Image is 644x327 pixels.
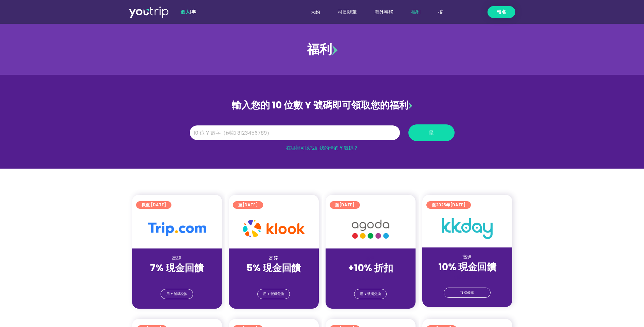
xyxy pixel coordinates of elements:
[428,273,507,280] div: （僅限住宿）
[142,201,166,209] span: 截至 [DATE]
[302,6,329,18] a: 大約
[234,255,313,262] div: 高達
[233,201,263,209] a: 至[DATE]
[436,202,446,208] span: 2025
[190,124,455,146] form: Y 號
[137,255,217,262] div: 高達
[190,125,400,140] input: 10 位 Y 數字（例如 8123456789）
[166,289,187,299] span: 用 Y 號碼兌換
[234,274,313,281] div: （僅限住宿）
[444,288,491,298] a: 獲取優惠
[246,261,301,275] strong: 5% 現金回饋
[360,289,381,299] span: 用 Y 號碼兌換
[330,201,360,209] a: 至[DATE]
[438,260,496,274] strong: 10% 現金回饋
[136,201,171,209] a: 截至 [DATE]
[335,201,354,209] span: 至[DATE]
[366,6,402,18] a: 海外轉移
[354,289,387,299] a: 用 Y 號碼兌換
[426,201,471,209] a: 至2025年[DATE]
[366,255,375,261] span: 高達
[329,6,366,18] a: 司長隨筆
[181,8,190,15] span: 個人
[263,289,284,299] span: 用 Y 號碼兌換
[408,124,455,141] button: 呈
[429,130,434,135] span: 呈
[428,254,507,261] div: 高達
[432,201,465,209] span: 至 年[DATE]
[238,201,258,209] span: 至[DATE]
[232,99,408,112] font: 輸入您的 10 位數 Y 號碼即可領取您的福利
[460,288,474,297] span: 獲取優惠
[137,274,217,281] div: （僅限住宿）
[257,289,290,299] a: 用 Y 號碼兌換
[244,6,452,18] nav: 菜單
[191,8,196,15] a: 事
[348,261,393,275] strong: +10% 折扣
[429,6,452,18] a: 撐
[181,8,196,15] span: |
[150,261,204,275] strong: 7% 現金回饋
[402,6,429,18] a: 福利
[331,274,410,281] div: （僅限住宿）
[307,40,332,58] font: 福利
[487,6,515,18] a: 報名
[286,144,358,151] a: 在哪裡可以找到我的卡的 Y 號碼？
[161,289,193,299] a: 用 Y 號碼兌換
[497,8,506,16] span: 報名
